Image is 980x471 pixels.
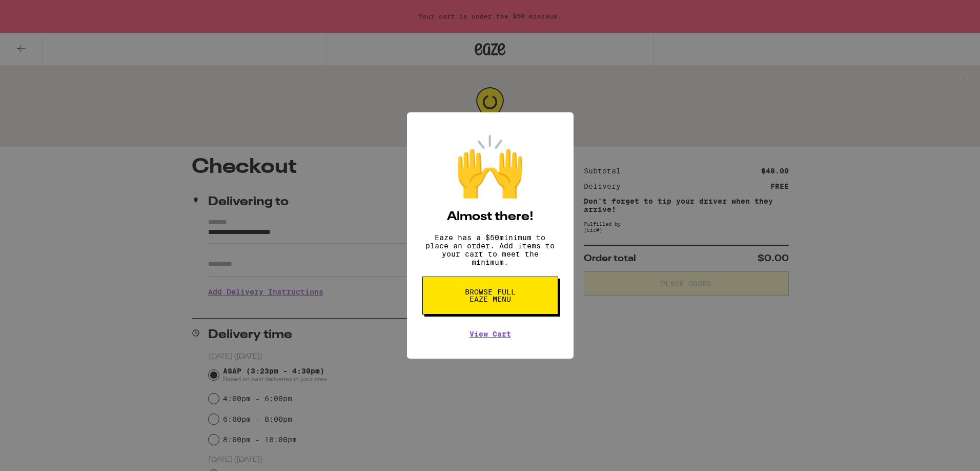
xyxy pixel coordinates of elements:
[422,277,558,315] button: Browse full Eaze Menu
[469,330,511,338] a: View Cart
[447,211,534,223] h2: Almost there!
[454,133,526,201] div: 🙌
[422,233,558,266] p: Eaze has a $ 50 minimum to place an order. Add items to your cart to meet the minimum.
[464,288,517,303] span: Browse full Eaze Menu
